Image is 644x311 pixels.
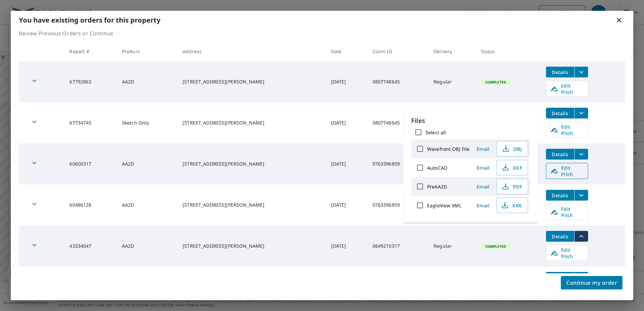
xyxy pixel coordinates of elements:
a: Edit Pitch [546,81,588,97]
th: Address [177,41,326,61]
button: OBJ [496,141,528,157]
td: 0649210317 [367,267,428,308]
button: filesDropdownBtn-67734745 [574,108,588,118]
span: Completed [481,244,510,249]
button: Email [472,181,494,192]
span: Email [475,202,491,209]
span: PDF [501,182,522,191]
a: Edit Pitch [546,204,588,220]
a: Edit Pitch [546,163,588,179]
button: XML [496,198,528,213]
th: Delivery [428,41,475,61]
div: [STREET_ADDRESS][PERSON_NAME] [183,119,320,126]
td: 67734745 [64,102,116,143]
button: Email [472,144,494,154]
p: Files [411,116,530,125]
td: AA2D [117,61,177,102]
th: Status [475,41,541,61]
span: Details [550,192,570,199]
td: [DATE] [326,61,367,102]
span: Details [550,69,570,75]
label: Select all [425,129,446,136]
span: Edit Pitch [550,206,584,218]
th: Product [117,41,177,61]
span: Email [475,183,491,190]
label: AutoCAD [427,165,447,171]
b: You have existing orders for this property [19,15,160,25]
td: 43329183 [64,267,116,308]
span: Edit Pitch [550,82,584,95]
button: detailsBtn-60600317 [546,149,574,160]
button: Email [472,200,494,211]
td: [DATE] [326,102,367,143]
button: detailsBtn-60486128 [546,190,574,201]
td: 60600317 [64,143,116,184]
td: AA2D [117,226,177,267]
td: [DATE] [326,267,367,308]
button: Email [472,163,494,173]
span: Details [550,233,570,240]
label: Wavefront OBJ File [427,146,470,152]
button: filesDropdownBtn-43334047 [574,231,588,242]
td: Regular [428,61,475,102]
span: Edit Pitch [550,165,584,177]
td: [DATE] [326,143,367,184]
span: Details [550,151,570,158]
button: DXF [496,160,528,175]
button: filesDropdownBtn-60600317 [574,149,588,160]
button: detailsBtn-43334047 [546,231,574,242]
button: detailsBtn-67792863 [546,67,574,77]
span: Details [550,110,570,116]
button: detailsBtn-43329183 [546,272,574,283]
div: [STREET_ADDRESS][PERSON_NAME] [183,161,320,167]
span: Edit Pitch [550,124,584,136]
td: 60486128 [64,184,116,226]
button: filesDropdownBtn-67792863 [574,67,588,77]
td: 0807748645 [367,61,428,102]
p: Review Previous Orders or Continue [19,29,625,37]
button: PDF [496,179,528,194]
span: Completed [481,80,510,84]
span: Email [475,165,491,171]
td: 0807748645 [367,102,428,143]
td: 43334047 [64,226,116,267]
td: AA2D [117,143,177,184]
span: OBJ [501,145,522,153]
th: Claim ID [367,41,428,61]
span: Continue my order [566,278,617,287]
label: PreAA2D [427,183,447,190]
label: EagleView XML [427,202,461,209]
div: [STREET_ADDRESS][PERSON_NAME] [183,202,320,208]
td: 0649210317 [367,226,428,267]
span: Edit Pitch [550,247,584,260]
td: Regular [428,267,475,308]
button: detailsBtn-67734745 [546,108,574,118]
div: [STREET_ADDRESS][PERSON_NAME] [183,78,320,85]
td: [DATE] [326,226,367,267]
td: 0763396859 [367,184,428,226]
span: Email [475,146,491,152]
button: filesDropdownBtn-60486128 [574,190,588,201]
span: DXF [501,164,522,172]
td: AA2D [117,267,177,308]
td: AA2D [117,184,177,226]
th: Report # [64,41,116,61]
td: Regular [428,226,475,267]
span: XML [501,201,522,209]
a: Edit Pitch [546,245,588,261]
td: 0763396859 [367,143,428,184]
th: Date [326,41,367,61]
div: [STREET_ADDRESS][PERSON_NAME] [183,243,320,249]
td: Regular [428,102,475,143]
button: Continue my order [561,276,622,289]
td: Sketch Only [117,102,177,143]
button: filesDropdownBtn-43329183 [574,272,588,283]
td: 67792863 [64,61,116,102]
a: Edit Pitch [546,122,588,138]
td: [DATE] [326,184,367,226]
